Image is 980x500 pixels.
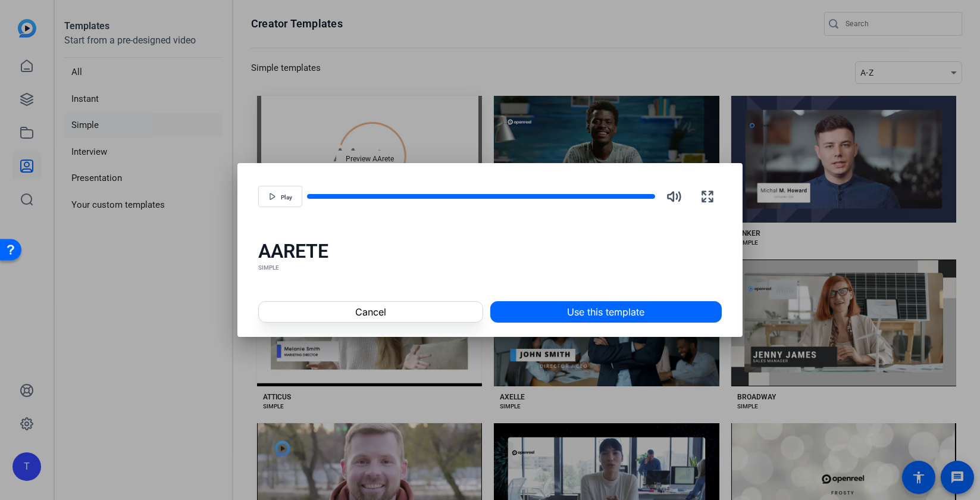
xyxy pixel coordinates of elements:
button: Mute [660,182,688,211]
button: Fullscreen [693,182,722,211]
button: Play [258,186,302,207]
div: SIMPLE [258,263,722,273]
span: Use this template [567,305,644,319]
span: Cancel [355,305,386,319]
button: Use this template [490,301,722,323]
div: AARETE [258,239,722,263]
button: Cancel [258,301,483,323]
span: Play [281,194,292,201]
